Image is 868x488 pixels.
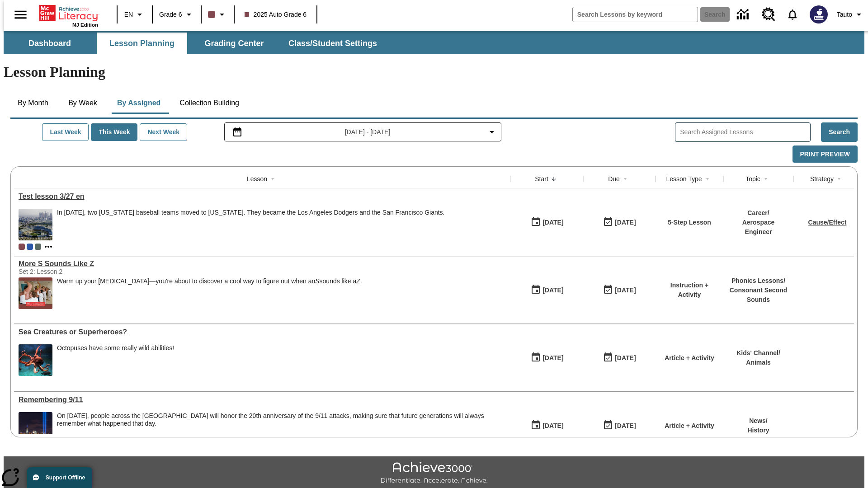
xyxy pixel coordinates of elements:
[665,353,714,363] p: Article + Activity
[120,6,149,23] button: Language: EN, Select a language
[72,22,98,28] span: NJ Edition
[781,3,804,26] a: Notifications
[281,33,384,54] button: Class/Student Settings
[124,10,133,19] span: EN
[756,2,781,27] a: Resource Center, Will open in new tab
[19,192,506,201] div: Test lesson 3/27 en
[57,344,174,376] div: Octopuses have some really wild abilities!
[57,209,445,216] div: In [DATE], two [US_STATE] baseball teams moved to [US_STATE]. They became the Los Angeles Dodgers...
[57,412,506,444] div: On September 11, 2021, people across the United States will honor the 20th anniversary of the 9/1...
[615,352,636,364] div: [DATE]
[4,33,385,54] div: SubNavbar
[728,276,789,286] p: Phonics Lessons /
[728,208,789,218] p: Career /
[821,122,858,142] button: Search
[668,218,711,227] p: 5-Step Lesson
[19,396,506,404] div: Remembering 9/11
[19,260,506,268] a: More S Sounds Like Z, Lessons
[19,268,154,275] div: Set 2: Lesson 2
[27,467,92,488] button: Support Offline
[19,260,506,268] div: More S Sounds Like Z
[245,10,307,19] span: 2025 Auto Grade 6
[834,174,844,184] button: Sort
[535,174,548,183] div: Start
[760,174,771,184] button: Sort
[43,241,54,252] button: Show more classes
[833,6,868,23] button: Profile/Settings
[57,344,174,352] div: Octopuses have some really wild abilities!
[731,2,756,27] a: Data Center
[267,174,278,184] button: Sort
[57,209,445,240] div: In 1958, two New York baseball teams moved to California. They became the Los Angeles Dodgers and...
[810,174,834,183] div: Strategy
[600,282,639,299] button: 09/24/25: Last day the lesson can be accessed
[528,214,566,231] button: 09/25/25: First time the lesson was available
[837,10,852,19] span: Tauto
[39,3,98,28] div: Home
[608,174,620,183] div: Due
[19,328,506,336] div: Sea Creatures or Superheroes?
[736,358,780,367] p: Animals
[91,123,137,141] button: This Week
[19,396,506,404] a: Remembering 9/11, Lessons
[728,286,789,305] p: Consonant Second Sounds
[28,38,71,49] span: Dashboard
[542,420,563,432] div: [DATE]
[57,277,362,309] div: Warm up your vocal cords—you're about to discover a cool way to figure out when an S sounds like ...
[109,38,175,49] span: Lesson Planning
[42,123,89,141] button: Last Week
[159,10,182,19] span: Grade 6
[666,174,702,183] div: Lesson Type
[172,92,246,114] button: Collection Building
[548,174,559,184] button: Sort
[665,421,714,431] p: Article + Activity
[356,277,360,285] em: Z
[345,127,391,137] span: [DATE] - [DATE]
[228,127,498,137] button: Select the date range menu item
[110,92,168,114] button: By Assigned
[19,344,52,376] img: An octopus swimming with fish in the background
[19,412,52,444] img: New York City Tribute in Light from Liberty State Park, New Jersey
[189,33,279,54] button: Grading Center
[204,38,264,49] span: Grading Center
[745,174,760,183] div: Topic
[380,462,488,485] img: Achieve3000 Differentiate Accelerate Achieve
[4,31,864,54] div: SubNavbar
[804,3,833,26] button: Select a new avatar
[793,145,858,163] button: Print Preview
[600,214,639,231] button: 09/25/25: Last day the lesson can be accessed
[573,7,698,22] input: search field
[39,4,98,22] a: Home
[728,218,789,237] p: Aerospace Engineer
[19,328,506,336] a: Sea Creatures or Superheroes?, Lessons
[140,123,187,141] button: Next Week
[27,244,33,250] div: OL 2025 Auto Grade 7
[528,417,566,434] button: 09/23/25: First time the lesson was available
[747,426,769,435] p: History
[660,281,719,300] p: Instruction + Activity
[736,348,780,358] p: Kids' Channel /
[680,126,810,139] input: Search Assigned Lessons
[7,1,34,28] button: Open side menu
[528,349,566,366] button: 09/24/25: First time the lesson was available
[600,349,639,366] button: 09/24/25: Last day the lesson can be accessed
[204,6,231,23] button: Class color is dark brown. Change class color
[615,420,636,432] div: [DATE]
[810,5,828,23] img: Avatar
[60,92,105,114] button: By Week
[19,192,506,201] a: Test lesson 3/27 en, Lessons
[5,33,95,54] button: Dashboard
[615,285,636,296] div: [DATE]
[600,417,639,434] button: 09/23/25: Last day the lesson can be accessed
[247,174,267,183] div: Lesson
[19,244,25,250] span: Current Class
[35,244,41,250] div: OL 25 auto Dual International
[542,352,563,364] div: [DATE]
[156,6,198,23] button: Grade: Grade 6, Select a grade
[702,174,713,184] button: Sort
